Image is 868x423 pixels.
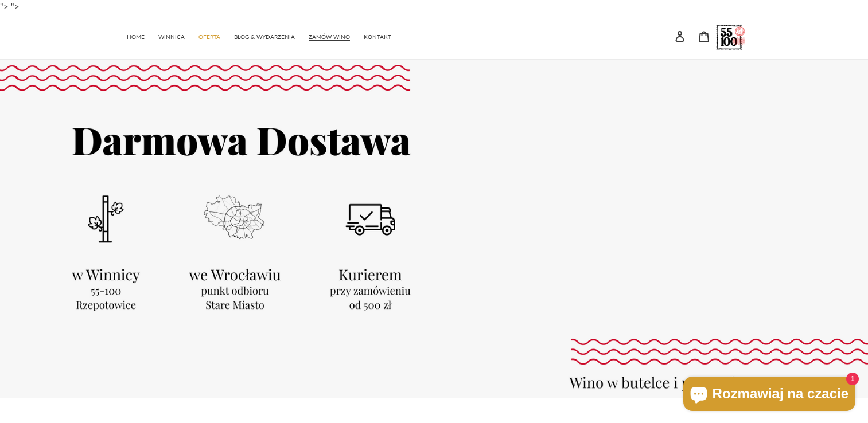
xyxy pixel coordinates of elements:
[198,33,220,41] span: OFERTA
[153,28,190,44] a: WINNICA
[121,28,150,44] a: HOME
[680,377,859,414] inbox-online-store-chat: Czat w sklepie online Shopify
[228,28,301,44] a: BLOG & WYDARZENIA
[193,28,226,44] a: OFERTA
[234,33,295,41] span: BLOG & WYDARZENIA
[309,33,350,41] span: ZAMÓW WINO
[364,33,391,41] span: KONTAKT
[127,33,145,41] span: HOME
[358,28,397,44] a: KONTAKT
[158,33,185,41] span: WINNICA
[303,28,356,44] a: ZAMÓW WINO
